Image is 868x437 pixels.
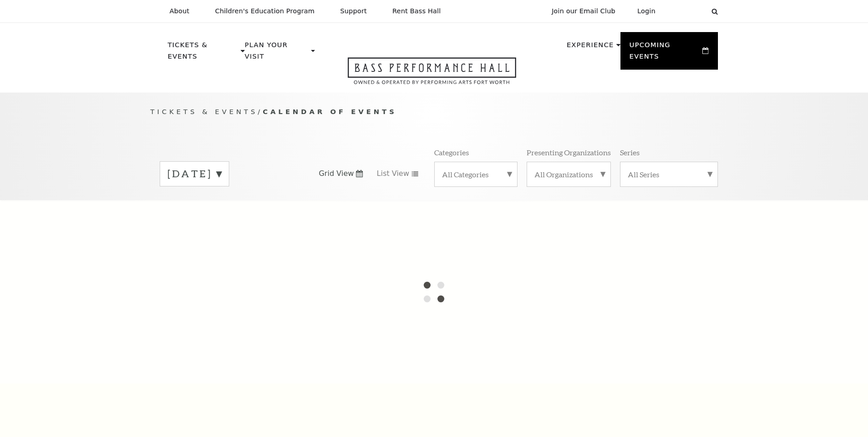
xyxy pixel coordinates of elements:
[151,108,258,115] span: Tickets & Events
[527,147,611,157] p: Presenting Organizations
[263,108,397,115] span: Calendar of Events
[630,39,701,67] p: Upcoming Events
[151,106,718,118] p: /
[215,7,315,15] p: Children's Education Program
[534,169,603,179] label: All Organizations
[393,7,441,15] p: Rent Bass Hall
[670,7,703,16] select: Select:
[167,167,221,181] label: [DATE]
[168,39,239,67] p: Tickets & Events
[319,169,354,179] span: Grid View
[628,169,710,179] label: All Series
[434,147,469,157] p: Categories
[620,147,640,157] p: Series
[245,39,309,67] p: Plan Your Visit
[377,169,409,179] span: List View
[566,39,614,56] p: Experience
[170,7,189,15] p: About
[340,7,367,15] p: Support
[442,169,510,179] label: All Categories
